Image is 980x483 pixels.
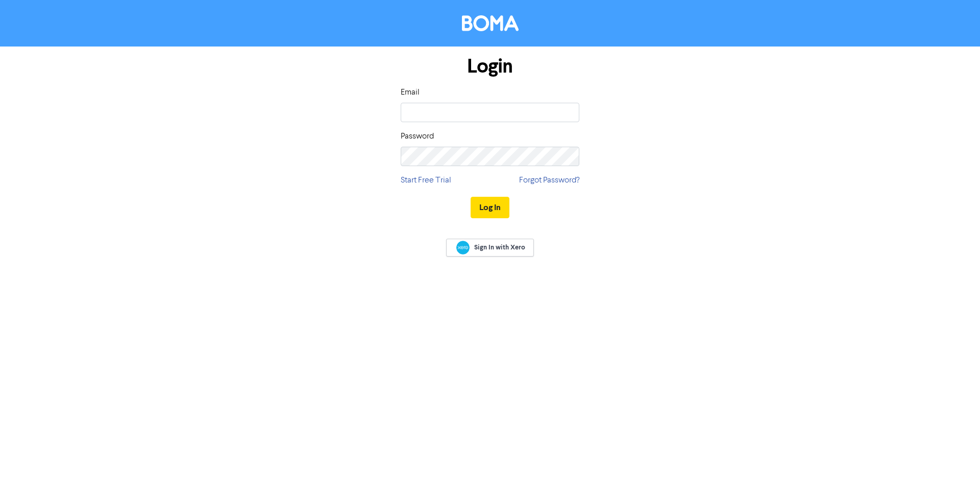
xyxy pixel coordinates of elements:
[401,130,434,143] label: Password
[456,241,470,255] img: Xero logo
[474,243,525,252] span: Sign In with Xero
[401,55,579,78] h1: Login
[401,86,420,99] label: Email
[446,239,534,257] a: Sign In with Xero
[519,174,579,187] a: Forgot Password?
[401,174,451,187] a: Start Free Trial
[462,15,519,31] img: BOMA Logo
[471,197,509,218] button: Log In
